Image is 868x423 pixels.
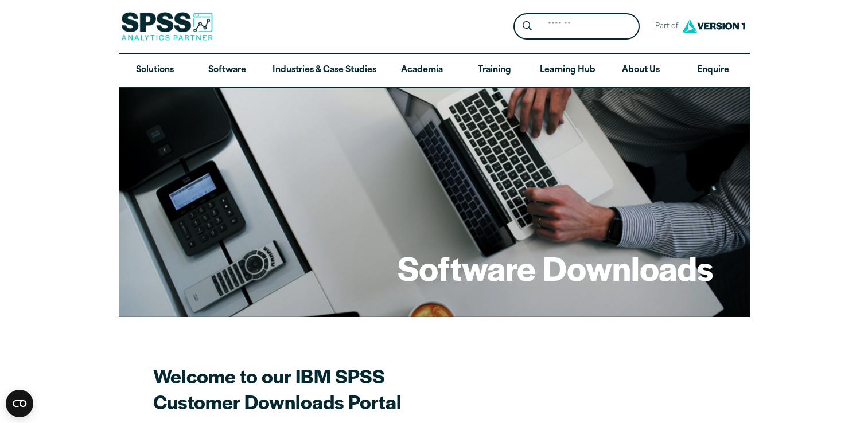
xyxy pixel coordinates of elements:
[191,54,263,87] a: Software
[121,12,213,41] img: SPSS Analytics Partner
[398,245,713,290] h1: Software Downloads
[531,54,605,87] a: Learning Hub
[677,54,749,87] a: Enquire
[516,16,538,37] button: Search magnifying glass icon
[263,54,386,87] a: Industries & Case Studies
[513,13,640,40] form: Site Header Search Form
[523,21,532,31] svg: Search magnifying glass icon
[386,54,458,87] a: Academia
[605,54,677,87] a: About Us
[649,18,679,35] span: Part of
[119,54,191,87] a: Solutions
[119,54,750,87] nav: Desktop version of site main menu
[679,15,748,37] img: Version1 Logo
[153,363,555,414] h2: Welcome to our IBM SPSS Customer Downloads Portal
[6,390,33,417] button: Open CMP widget
[458,54,530,87] a: Training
